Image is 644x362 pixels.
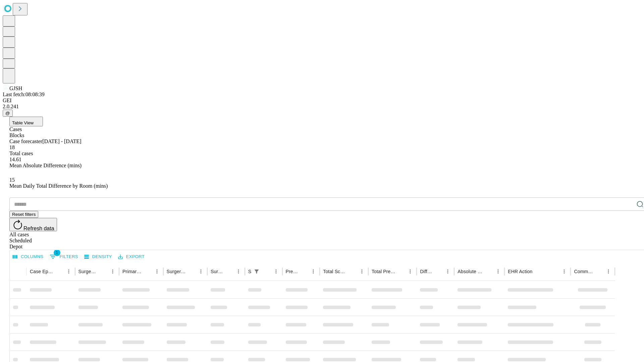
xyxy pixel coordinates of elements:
[406,267,415,276] button: Menu
[9,183,108,189] span: Mean Daily Total Difference by Room (mins)
[434,267,443,276] button: Sort
[396,267,406,276] button: Sort
[271,267,281,276] button: Menu
[122,269,142,274] div: Primary Service
[3,104,641,110] div: 2.0.241
[9,150,33,156] span: Total cases
[420,269,433,274] div: Difference
[508,269,532,274] div: EHR Action
[64,267,73,276] button: Menu
[9,138,42,144] span: Case forecaster
[83,252,114,262] button: Density
[458,269,483,274] div: Absolute Difference
[3,98,641,104] div: GEI
[559,267,569,276] button: Menu
[9,144,15,150] span: 18
[108,267,117,276] button: Menu
[9,163,82,168] span: Mean Absolute Difference (mins)
[372,269,396,274] div: Total Predicted Duration
[286,269,299,274] div: Predicted In Room Duration
[443,267,452,276] button: Menu
[42,138,81,144] span: [DATE] - [DATE]
[12,212,36,217] span: Reset filters
[309,267,318,276] button: Menu
[357,267,367,276] button: Menu
[248,269,251,274] div: Scheduled In Room Duration
[211,269,224,274] div: Surgery Date
[11,252,45,262] button: Select columns
[323,269,347,274] div: Total Scheduled Duration
[54,249,60,256] span: 1
[9,85,22,91] span: GJSH
[484,267,493,276] button: Sort
[224,267,234,276] button: Sort
[604,267,613,276] button: Menu
[99,267,108,276] button: Sort
[493,267,503,276] button: Menu
[252,267,261,276] button: Show filters
[9,117,43,126] button: Table View
[152,267,162,276] button: Menu
[30,269,54,274] div: Case Epic Id
[9,218,57,231] button: Refresh data
[3,92,45,97] span: Last fetch: 08:08:39
[533,267,542,276] button: Sort
[187,267,196,276] button: Sort
[143,267,152,276] button: Sort
[12,120,34,125] span: Table View
[55,267,64,276] button: Sort
[9,157,21,162] span: 14.61
[9,211,38,218] button: Reset filters
[9,177,15,183] span: 15
[348,267,357,276] button: Sort
[167,269,186,274] div: Surgery Name
[5,111,10,116] span: @
[48,251,80,262] button: Show filters
[23,226,54,231] span: Refresh data
[234,267,243,276] button: Menu
[574,269,593,274] div: Comments
[78,269,98,274] div: Surgeon Name
[3,110,13,117] button: @
[594,267,604,276] button: Sort
[196,267,206,276] button: Menu
[299,267,309,276] button: Sort
[252,267,261,276] div: 1 active filter
[262,267,271,276] button: Sort
[116,252,146,262] button: Export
